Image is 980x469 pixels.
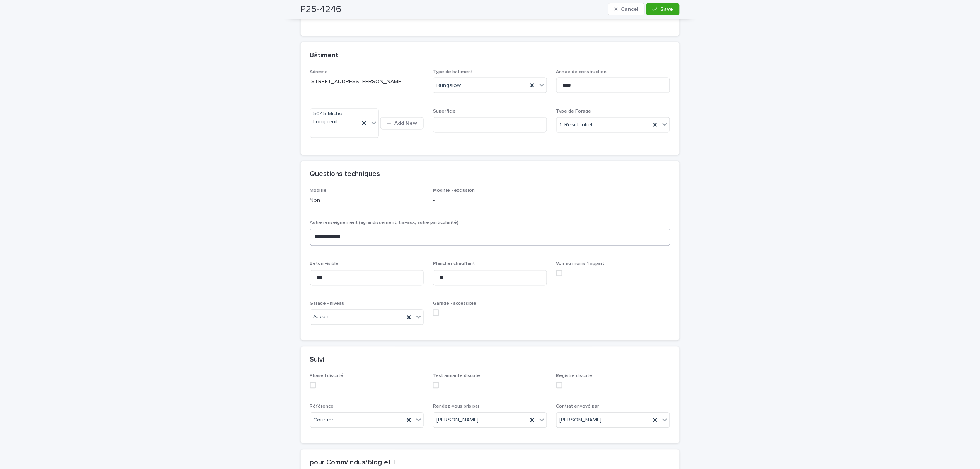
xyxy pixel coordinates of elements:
span: Modifie [310,189,327,193]
span: Superficie [433,109,456,114]
button: Save [646,3,679,15]
span: Plancher chauffant [433,262,475,266]
span: Garage - accessible [433,302,476,306]
h2: P25-4246 [301,4,342,15]
span: Type de bâtiment [433,70,473,74]
span: [PERSON_NAME] [436,416,479,425]
h2: pour Comm/Indus/6log et + [310,459,397,467]
button: Add New [380,117,424,130]
span: Add New [394,121,417,126]
span: Adresse [310,70,328,74]
h2: Bâtiment [310,51,339,60]
span: Année de construction [556,70,607,74]
span: Beton visible [310,262,339,266]
span: Registre discuté [556,374,593,379]
p: - [433,197,547,205]
span: Cancel [621,7,638,12]
span: Type de Forage [556,109,591,114]
h2: Suivi [310,356,325,365]
button: Cancel [608,3,645,15]
span: Modifie - exclusion [433,189,475,193]
span: Contrat envoyé par [556,404,599,409]
p: Non [310,197,424,205]
span: 1- Residentiel [560,121,593,129]
span: Référence [310,404,334,409]
span: 5045 Michel, Longueuil [314,110,356,126]
span: Voir au moins 1 appart [556,262,605,266]
span: Bungalow [436,82,461,90]
span: Courtier [314,416,334,425]
span: Phase I discuté [310,374,344,379]
span: [PERSON_NAME] [560,416,602,425]
h2: Questions techniques [310,171,380,179]
span: Autre renseignement (agrandissement, travaux, autre particularité) [310,221,459,225]
span: Save [661,7,673,12]
span: Aucun [314,313,329,321]
p: [STREET_ADDRESS][PERSON_NAME] [310,78,424,86]
span: Rendez-vous pris par [433,404,479,409]
span: Test amiante discuté [433,374,480,379]
span: Garage - niveau [310,302,345,306]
